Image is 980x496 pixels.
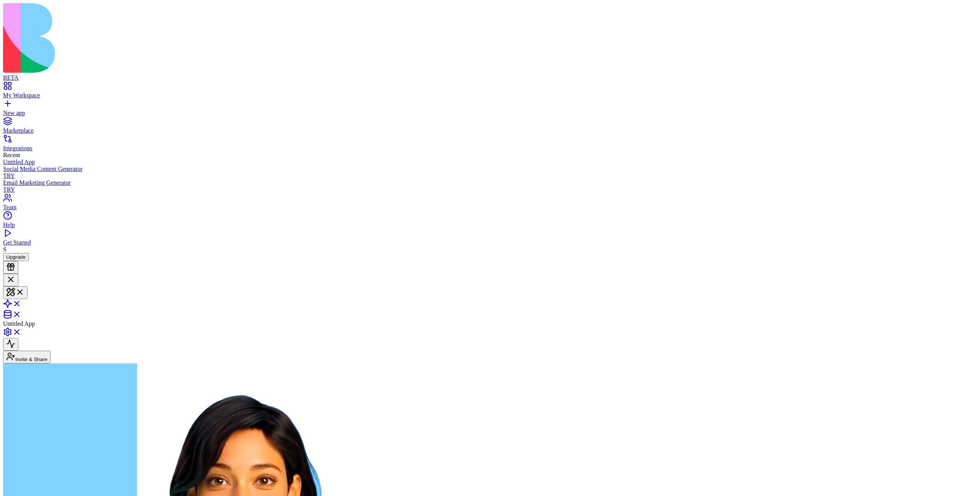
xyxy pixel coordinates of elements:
a: Get Started [3,232,977,246]
button: Invite & Share [3,351,51,363]
a: Social Media Content GeneratorTRY [3,166,977,179]
div: Help [3,222,977,228]
div: New app [3,110,977,117]
div: TRY [3,172,977,179]
div: My Workspace [3,92,977,99]
a: Integrations [3,138,977,152]
a: Marketplace [3,120,977,134]
span: Untitled App [3,320,35,327]
div: Get Started [3,239,977,246]
div: TRY [3,186,977,193]
img: logo [3,3,311,73]
a: Upgrade [3,253,29,260]
a: Help [3,215,977,228]
a: Untitled App [3,159,977,166]
div: BETA [3,74,977,81]
a: Email Marketing GeneratorTRY [3,179,977,193]
span: S [3,246,7,253]
div: Email Marketing Generator [3,179,977,186]
a: My Workspace [3,85,977,99]
a: Team [3,197,977,211]
div: Marketplace [3,127,977,134]
div: Integrations [3,145,977,152]
a: New app [3,103,977,117]
a: BETA [3,67,977,81]
span: Recent [3,152,20,158]
button: Upgrade [3,253,29,261]
div: Social Media Content Generator [3,166,977,172]
div: Team [3,204,977,211]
